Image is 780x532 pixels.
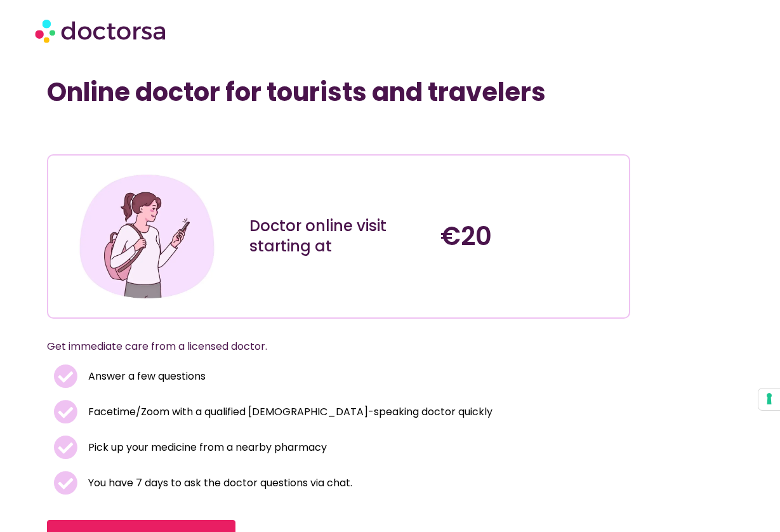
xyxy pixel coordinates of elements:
[249,216,428,256] div: Doctor online visit starting at
[85,439,327,456] span: Pick up your medicine from a nearby pharmacy
[440,221,619,251] h4: €20
[53,126,244,142] iframe: Customer reviews powered by Trustpilot
[85,403,492,421] span: Facetime/Zoom with a qualified [DEMOGRAPHIC_DATA]-speaking doctor quickly
[47,77,630,107] h1: Online doctor for tourists and travelers
[76,165,218,308] img: Illustration depicting a young woman in a casual outfit, engaged with her smartphone. She has a p...
[85,474,352,492] span: You have 7 days to ask the doctor questions via chat.
[758,389,780,410] button: Your consent preferences for tracking technologies
[47,338,600,356] p: Get immediate care from a licensed doctor.
[85,368,206,385] span: Answer a few questions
